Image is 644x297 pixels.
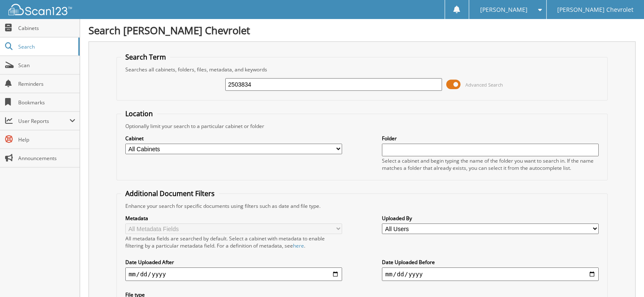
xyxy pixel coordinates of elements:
[293,242,304,249] a: here
[88,23,636,37] h1: Search [PERSON_NAME] Chevrolet
[18,117,69,125] span: User Reports
[18,62,75,69] span: Scan
[602,256,644,297] iframe: Chat Widget
[18,25,75,32] span: Cabinets
[8,4,72,15] img: scan123-logo-white.svg
[125,235,342,249] div: All metadata fields are searched by default. Select a cabinet with metadata to enable filtering b...
[382,267,599,281] input: end
[557,7,633,12] span: [PERSON_NAME] Chevrolet
[382,135,599,142] label: Folder
[121,109,157,118] legend: Location
[125,267,342,281] input: start
[18,80,75,87] span: Reminders
[480,7,527,12] span: [PERSON_NAME]
[125,259,342,266] label: Date Uploaded After
[121,52,170,62] legend: Search Term
[121,123,603,130] div: Optionally limit your search to a particular cabinet or folder
[125,215,342,222] label: Metadata
[18,136,75,143] span: Help
[18,99,75,106] span: Bookmarks
[121,202,603,210] div: Enhance your search for specific documents using filters such as date and file type.
[18,43,74,50] span: Search
[382,157,599,172] div: Select a cabinet and begin typing the name of the folder you want to search in. If the name match...
[125,135,342,142] label: Cabinet
[18,155,75,162] span: Announcements
[382,259,599,266] label: Date Uploaded Before
[121,66,603,73] div: Searches all cabinets, folders, files, metadata, and keywords
[382,215,599,222] label: Uploaded By
[121,189,219,198] legend: Additional Document Filters
[465,82,503,88] span: Advanced Search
